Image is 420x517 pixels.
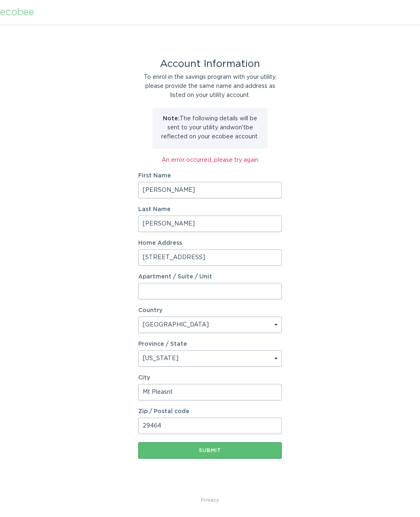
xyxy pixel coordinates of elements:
[138,341,187,347] label: Province / State
[138,442,282,459] button: Submit
[138,274,282,280] label: Apartment / Suite / Unit
[138,409,282,414] label: Zip / Postal code
[138,308,162,313] label: Country
[138,60,282,69] div: Account Information
[138,156,282,165] div: An error occurred, please try again
[138,375,282,381] label: City
[138,207,282,212] label: Last Name
[163,116,180,122] strong: Note:
[138,173,282,179] label: First Name
[138,240,282,246] label: Home Address
[142,448,278,453] div: Submit
[138,73,282,100] div: To enrol in the savings program with your utility, please provide the same name and address as li...
[159,114,261,141] p: The following details will be sent to your utility and won't be reflected on your ecobee account.
[201,496,219,505] a: Privacy Policy & Terms of Use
